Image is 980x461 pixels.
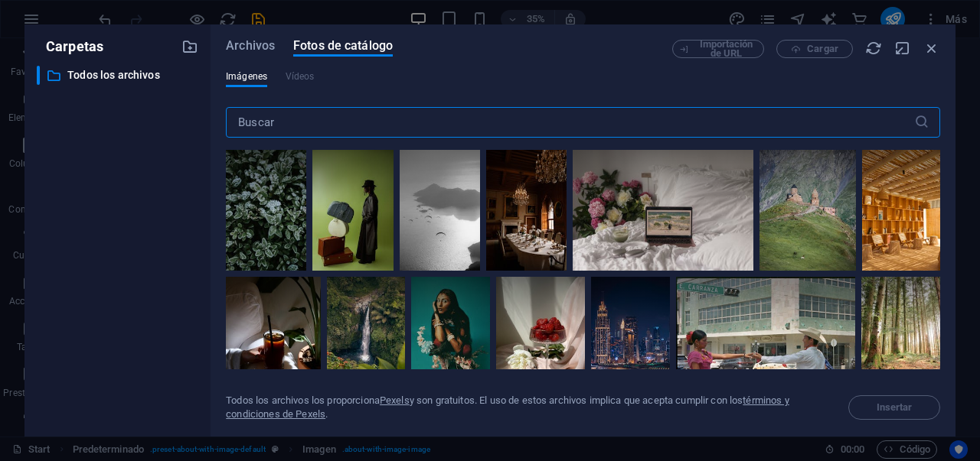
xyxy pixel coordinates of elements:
[894,40,911,57] i: Minimizar
[226,107,914,138] input: Buscar
[865,40,882,57] i: Volver a cargar
[37,37,103,57] p: Carpetas
[226,67,267,86] span: Imágenes
[286,67,315,86] span: Este tipo de archivo no es soportado por este elemento
[226,394,789,420] a: términos y condiciones de Pexels
[226,394,830,421] div: Todos los archivos los proporciona y son gratuitos. El uso de estos archivos implica que acepta c...
[923,40,940,57] i: Cerrar
[380,394,410,406] a: Pexels
[226,37,275,55] span: Archivos
[293,37,393,55] span: Fotos de catálogo
[67,67,170,84] p: Todos los archivos
[37,66,40,85] div: ​
[848,395,940,420] span: Selecciona primero un archivo
[181,38,198,55] i: Crear carpeta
